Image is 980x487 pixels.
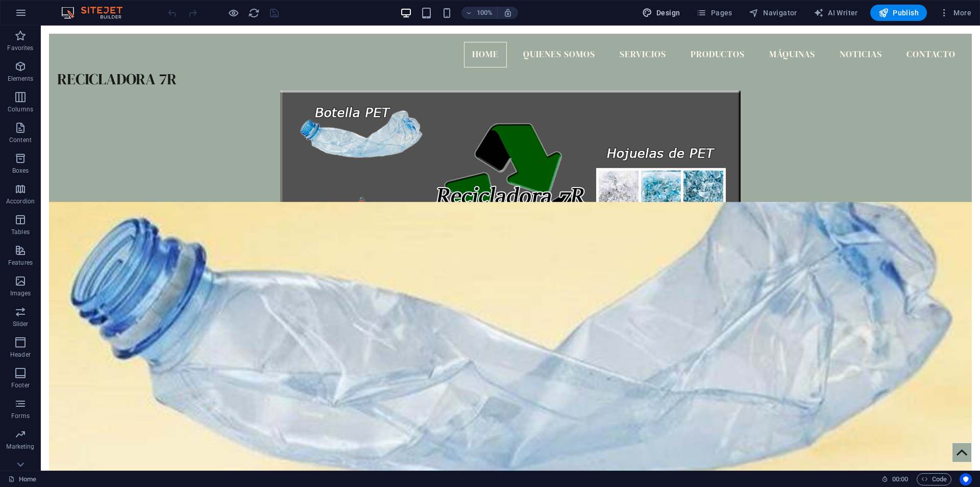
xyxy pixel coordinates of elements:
span: Design [642,8,680,18]
p: Marketing [6,443,34,451]
button: Usercentrics [960,473,972,485]
p: Favorites [7,44,33,52]
p: Tables [11,228,30,236]
button: 100% [461,7,498,19]
button: Navigator [745,5,801,21]
img: Editor Logo [59,7,135,19]
p: Footer [11,381,30,389]
a: Click to cancel selection. Double-click to open Pages [8,473,36,485]
p: Content [9,136,32,144]
p: Features [8,259,33,267]
button: More [935,5,975,21]
span: 00 00 [892,473,908,485]
span: Navigator [749,8,797,18]
span: More [939,8,971,18]
p: Header [10,351,31,359]
h6: 100% [477,7,493,19]
p: Slider [13,320,29,328]
p: Elements [8,75,34,83]
button: AI Writer [810,5,862,21]
p: Boxes [12,167,29,175]
span: : [899,475,901,483]
span: AI Writer [814,8,858,18]
span: Code [921,473,947,485]
span: Pages [696,8,732,18]
p: Images [10,289,31,297]
button: Pages [692,5,736,21]
button: Publish [870,5,927,21]
p: Accordion [6,197,35,205]
i: On resize automatically adjust zoom level to fit chosen device. [503,8,512,17]
button: Code [917,473,951,485]
h6: Session time [881,473,909,485]
button: Design [638,5,684,21]
p: Forms [11,412,30,420]
span: Publish [878,8,919,18]
p: Columns [8,105,33,113]
button: reload [248,7,260,19]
